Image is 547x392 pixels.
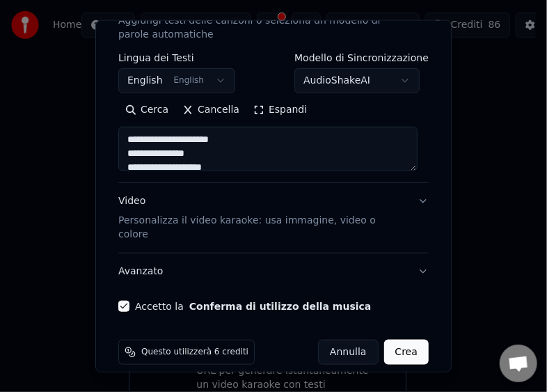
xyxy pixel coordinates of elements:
button: Avanzato [118,253,429,290]
button: Crea [384,340,429,365]
button: Cerca [118,99,175,121]
span: Questo utilizzerà 6 crediti [141,347,248,358]
button: Cancella [175,99,246,121]
div: TestiAggiungi testi delle canzoni o seleziona un modello di parole automatiche [118,53,429,182]
label: Lingua dei Testi [118,53,235,63]
div: Video [118,194,406,242]
p: Personalizza il video karaoke: usa immagine, video o colore [118,214,406,242]
p: Aggiungi testi delle canzoni o seleziona un modello di parole automatiche [118,14,406,42]
button: Espandi [246,99,314,121]
button: Accetto la [189,301,372,311]
label: Accetto la [135,301,371,311]
button: VideoPersonalizza il video karaoke: usa immagine, video o colore [118,183,429,253]
button: Annulla [318,340,379,365]
label: Modello di Sincronizzazione [294,53,429,63]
